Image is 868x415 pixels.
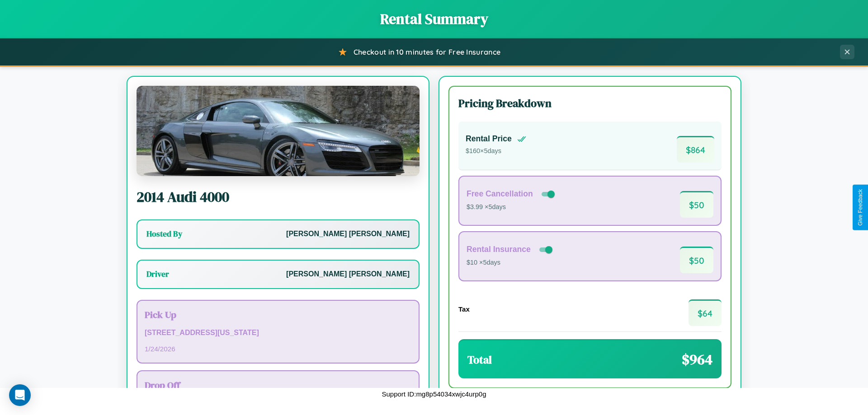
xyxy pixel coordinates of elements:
div: Give Feedback [857,189,863,226]
h3: Pick Up [145,308,411,321]
p: 1 / 24 / 2026 [145,343,411,355]
p: [PERSON_NAME] [PERSON_NAME] [286,268,410,281]
span: Checkout in 10 minutes for Free Insurance [354,47,500,56]
p: $3.99 × 5 days [467,201,557,213]
p: $ 160 × 5 days [466,145,526,157]
h4: Free Cancellation [467,189,533,199]
h3: Drop Off [145,378,411,392]
p: $10 × 5 days [467,257,554,269]
h3: Total [467,352,492,367]
span: $ 864 [677,136,714,163]
p: [STREET_ADDRESS][US_STATE] [145,326,411,340]
h3: Pricing Breakdown [458,96,722,111]
p: [PERSON_NAME] [PERSON_NAME] [286,228,410,241]
img: Audi 4000 [137,86,420,176]
h1: Rental Summary [9,9,859,29]
div: Open Intercom Messenger [9,384,31,406]
h3: Hosted By [146,228,182,239]
h4: Rental Insurance [467,245,531,254]
span: $ 64 [689,299,722,326]
span: $ 50 [680,191,713,218]
p: Support ID: mg8p54034xwjc4urp0g [382,388,486,400]
h4: Tax [458,305,470,313]
h4: Rental Price [466,134,512,144]
h2: 2014 Audi 4000 [137,187,420,207]
span: $ 50 [680,247,713,273]
span: $ 964 [682,350,712,369]
h3: Driver [146,269,169,280]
